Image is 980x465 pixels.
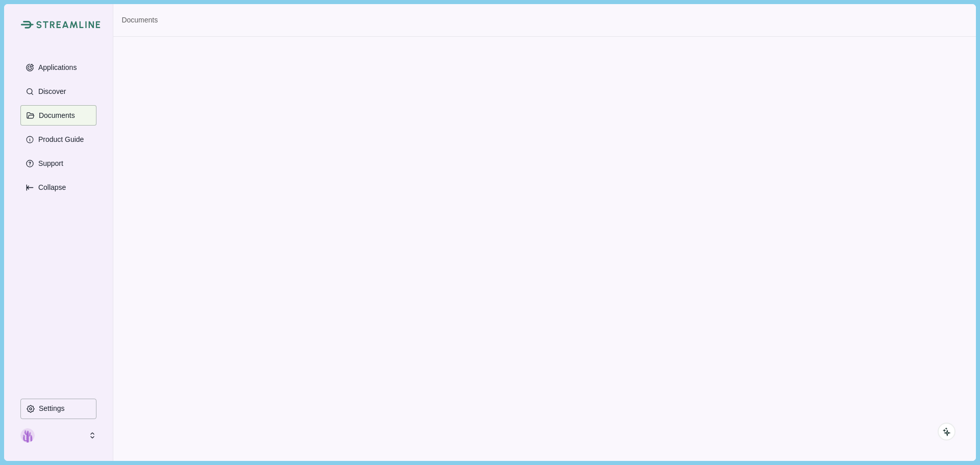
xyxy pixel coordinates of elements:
[35,183,66,192] p: Collapse
[20,57,96,78] button: Applications
[20,81,96,102] button: Discover
[35,404,65,413] p: Settings
[20,399,96,419] button: Settings
[20,20,33,29] img: Streamline Climate Logo
[35,135,84,144] p: Product Guide
[20,399,96,423] a: Settings
[35,63,77,72] p: Applications
[20,20,96,29] a: Streamline Climate LogoStreamline Climate Logo
[35,87,66,96] p: Discover
[35,111,75,120] p: Documents
[20,177,96,198] button: Expand
[20,129,96,150] button: Product Guide
[20,428,35,443] img: profile picture
[20,153,96,174] button: Support
[35,159,63,168] p: Support
[121,15,158,26] a: Documents
[20,105,96,126] button: Documents
[36,21,101,29] img: Streamline Climate Logo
